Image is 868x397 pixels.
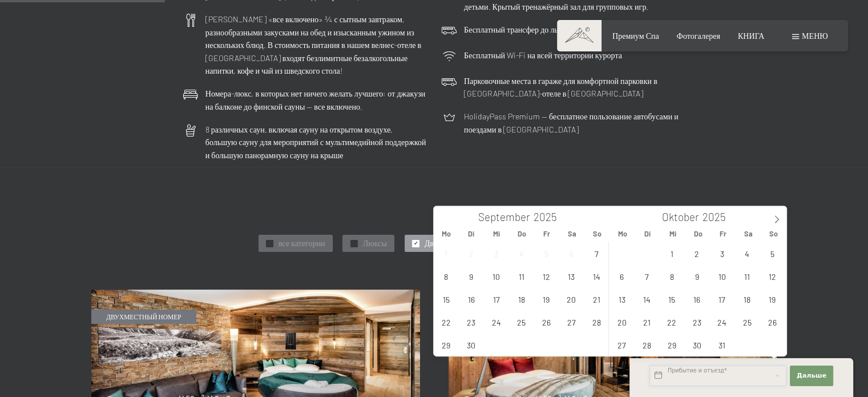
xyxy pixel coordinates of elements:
span: So [761,230,786,238]
span: Oktober 23, 2025 [686,311,708,333]
span: Oktober 7, 2025 [636,265,658,287]
font: Дальше [797,372,826,379]
span: September 17, 2025 [485,288,507,310]
span: Mo [434,230,459,238]
font: Двухместный номер [425,238,494,248]
span: Oktober 6, 2025 [611,265,633,287]
span: September 18, 2025 [510,288,532,310]
font: Бесплатный Wi-Fi на всей территории курорта [464,50,622,60]
span: Mi [660,230,685,238]
a: Люкс Nature с сауной [91,290,420,296]
span: Oktober 1, 2025 [661,242,683,264]
font: 8 различных саун, включая сауну на открытом воздухе, большую сауну для мероприятий с мультимедийн... [205,125,426,160]
span: September 20, 2025 [560,288,583,310]
span: September 8, 2025 [435,265,457,287]
span: Oktober 9, 2025 [686,265,708,287]
span: Mi [484,230,509,238]
span: Di [459,230,484,238]
span: Oktober 17, 2025 [711,288,733,310]
span: Oktober 25, 2025 [736,311,758,333]
span: September 2, 2025 [460,242,482,264]
span: September 11, 2025 [510,265,532,287]
span: Oktober [662,212,699,223]
span: Do [509,230,534,238]
font: Люксы [363,238,387,248]
span: Oktober 15, 2025 [661,288,683,310]
span: September 26, 2025 [535,311,558,333]
input: Year [699,210,737,223]
span: September 16, 2025 [460,288,482,310]
span: Oktober 29, 2025 [661,334,683,356]
span: September 15, 2025 [435,288,457,310]
span: Oktober 31, 2025 [711,334,733,356]
span: Sa [559,230,584,238]
span: Oktober 26, 2025 [761,311,784,333]
span: Oktober 19, 2025 [761,288,784,310]
span: Oktober 5, 2025 [761,242,784,264]
span: September 27, 2025 [560,311,583,333]
span: September 5, 2025 [535,242,558,264]
span: September 25, 2025 [510,311,532,333]
span: September 12, 2025 [535,265,558,287]
span: September 6, 2025 [560,242,583,264]
span: September 23, 2025 [460,311,482,333]
span: September 19, 2025 [535,288,558,310]
span: Oktober 24, 2025 [711,311,733,333]
span: Sa [736,230,761,238]
span: September 9, 2025 [460,265,482,287]
span: September 28, 2025 [586,311,608,333]
font: Номера-люкс, в которых нет ничего желать лучшего: от джакузи на балконе до финской сауны — все вк... [205,89,426,111]
input: Year [530,210,568,223]
span: September 1, 2025 [435,242,457,264]
font: меню [802,31,828,41]
font: [PERSON_NAME] «все включено» ¾ с сытным завтраком, разнообразными закусками на обед и изысканным ... [205,14,421,75]
a: Премиум Спа [612,31,659,41]
span: Oktober 8, 2025 [661,265,683,287]
span: September 29, 2025 [435,334,457,356]
span: Di [635,230,660,238]
a: КНИГА [738,31,765,41]
span: Oktober 20, 2025 [611,311,633,333]
span: Oktober 11, 2025 [736,265,758,287]
span: Fr [534,230,559,238]
span: Oktober 30, 2025 [686,334,708,356]
span: September 24, 2025 [485,311,507,333]
span: Oktober 21, 2025 [636,311,658,333]
font: ✓ [352,240,356,246]
span: September 7, 2025 [586,242,608,264]
span: Oktober 3, 2025 [711,242,733,264]
span: Oktober 28, 2025 [636,334,658,356]
font: все категории [278,238,325,248]
span: September 13, 2025 [560,265,583,287]
span: Oktober 4, 2025 [736,242,758,264]
span: Oktober 10, 2025 [711,265,733,287]
span: Oktober 22, 2025 [661,311,683,333]
font: ✓ [413,240,418,246]
span: September 22, 2025 [435,311,457,333]
span: September 14, 2025 [586,265,608,287]
span: Do [685,230,710,238]
span: Oktober 18, 2025 [736,288,758,310]
span: Oktober 13, 2025 [611,288,633,310]
font: ✓ [268,240,272,246]
a: Фотогалерея [677,31,720,41]
font: Парковочные места в гараже для комфортной парковки в [GEOGRAPHIC_DATA]-отеле в [GEOGRAPHIC_DATA] [464,76,657,99]
span: Oktober 14, 2025 [636,288,658,310]
span: So [584,230,609,238]
button: Дальше [790,366,833,386]
span: Mo [610,230,635,238]
span: Oktober 2, 2025 [686,242,708,264]
span: September 3, 2025 [485,242,507,264]
span: Fr [710,230,736,238]
span: Oktober 12, 2025 [761,265,784,287]
font: Бесплатный трансфер до лыжников и туристов [464,25,623,34]
font: HolidayPass Premium — бесплатное пользование автобусами и поездами в [GEOGRAPHIC_DATA] [464,111,679,134]
span: September 4, 2025 [510,242,532,264]
span: September 10, 2025 [485,265,507,287]
span: Oktober 16, 2025 [686,288,708,310]
span: September 21, 2025 [586,288,608,310]
span: September [478,212,530,223]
